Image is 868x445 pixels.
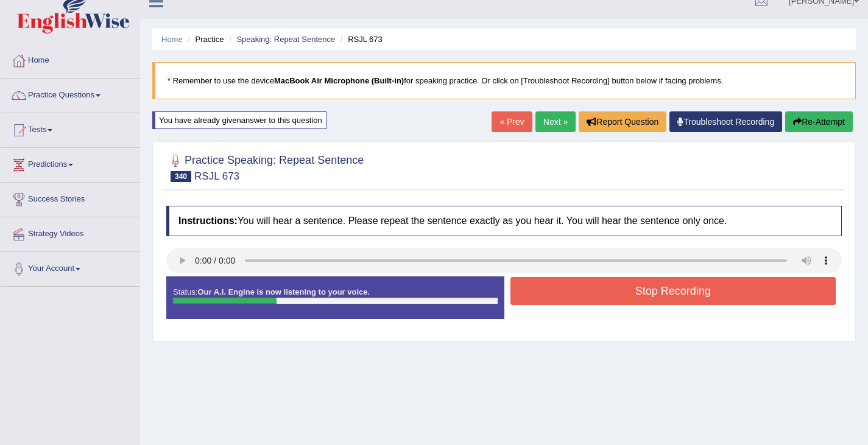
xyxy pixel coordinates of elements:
[510,277,836,305] button: Stop Recording
[579,111,666,132] button: Report Question
[1,44,139,74] a: Home
[194,170,239,182] small: RSJL 673
[161,35,183,44] a: Home
[337,33,383,45] li: RSJL 673
[166,152,364,182] h2: Practice Speaking: Repeat Sentence
[166,206,842,236] h4: You will hear a sentence. Please repeat the sentence exactly as you hear it. You will hear the se...
[669,111,782,132] a: Troubleshoot Recording
[535,111,576,132] a: Next »
[1,79,139,109] a: Practice Questions
[166,276,504,319] div: Status:
[1,217,139,248] a: Strategy Videos
[171,171,191,182] span: 340
[492,111,532,132] a: « Prev
[178,215,238,226] b: Instructions:
[274,76,404,85] b: MacBook Air Microphone (Built-in)
[1,148,139,178] a: Predictions
[152,111,326,129] div: You have already given answer to this question
[1,252,139,282] a: Your Account
[785,111,853,132] button: Re-Attempt
[197,287,370,296] strong: Our A.I. Engine is now listening to your voice.
[1,183,139,213] a: Success Stories
[1,113,139,144] a: Tests
[152,62,856,99] blockquote: * Remember to use the device for speaking practice. Or click on [Troubleshoot Recording] button b...
[236,35,335,44] a: Speaking: Repeat Sentence
[185,33,224,45] li: Practice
